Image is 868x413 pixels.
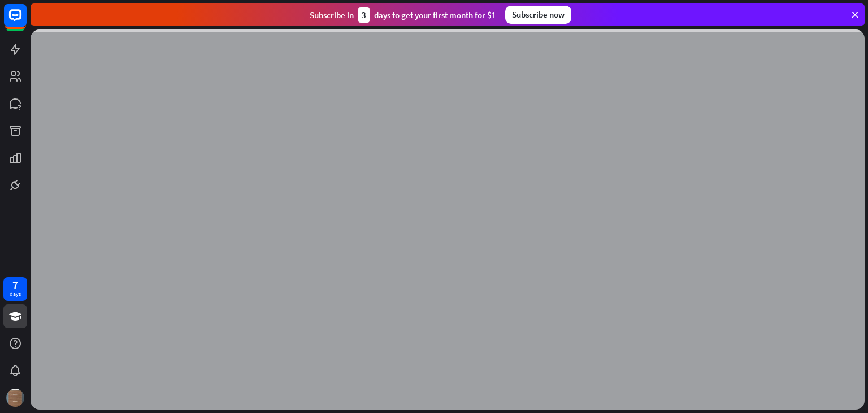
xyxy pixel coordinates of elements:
div: 7 [12,280,18,290]
div: 3 [358,7,370,23]
div: days [10,290,21,298]
a: 7 days [3,277,27,301]
div: Subscribe in days to get your first month for $1 [310,7,496,23]
div: Subscribe now [505,6,571,24]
